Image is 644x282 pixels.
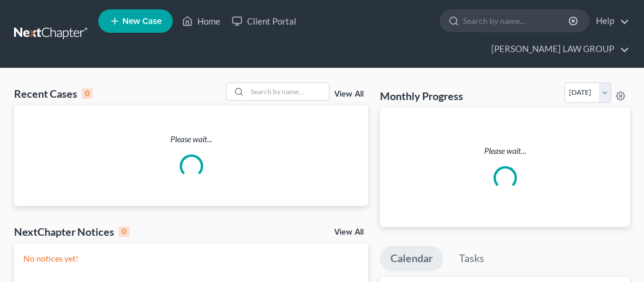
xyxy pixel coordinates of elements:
div: Recent Cases [14,87,93,101]
div: 0 [82,88,93,99]
span: New Case [122,17,162,26]
p: Please wait... [14,133,368,145]
a: View All [334,90,364,98]
div: 0 [119,226,129,237]
a: Help [590,11,629,32]
a: Home [176,11,226,32]
a: View All [334,228,364,236]
p: Please wait... [389,145,621,157]
a: Calendar [380,246,443,271]
div: NextChapter Notices [14,225,129,239]
input: Search by name... [463,10,570,32]
a: Client Portal [226,11,302,32]
h3: Monthly Progress [380,89,463,103]
a: [PERSON_NAME] LAW GROUP [485,39,629,60]
a: Tasks [448,246,495,271]
p: No notices yet! [23,253,359,264]
input: Search by name... [247,83,329,100]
